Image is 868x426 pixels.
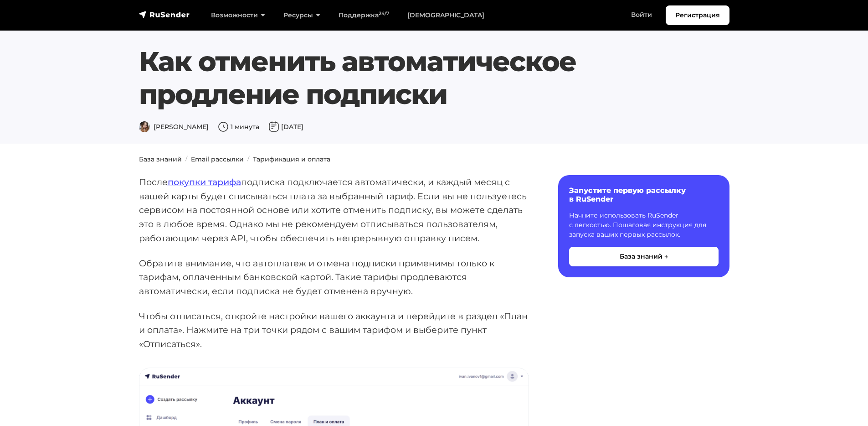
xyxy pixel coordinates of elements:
h1: Как отменить автоматическое продление подписки [139,45,729,111]
img: RuSender [139,10,190,19]
span: [DATE] [268,123,303,131]
a: Поддержка24/7 [329,6,398,25]
nav: breadcrumb [134,155,735,164]
h6: Запустите первую рассылку в RuSender [569,186,719,203]
a: Запустите первую рассылку в RuSender Начните использовать RuSender с легкостью. Пошаговая инструк... [558,175,729,277]
a: [DEMOGRAPHIC_DATA] [398,6,493,25]
p: Обратите внимание, что автоплатеж и отмена подписки применимы только к тарифам, оплаченным банков... [139,256,529,298]
a: База знаний [139,155,182,163]
sup: 24/7 [379,10,389,16]
img: Время чтения [218,121,229,132]
img: Дата публикации [268,121,279,132]
a: Возможности [202,6,274,25]
span: 1 минута [218,123,259,131]
a: Email рассылки [191,155,244,163]
a: Ресурсы [274,6,329,25]
a: Тарификация и оплата [253,155,330,163]
a: покупки тарифа [168,177,241,187]
p: Начните использовать RuSender с легкостью. Пошаговая инструкция для запуска ваших первых рассылок. [569,211,719,239]
span: [PERSON_NAME] [139,123,209,131]
a: Войти [622,5,661,24]
p: После подписка подключается автоматически, и каждый месяц с вашей карты будет списываться плата з... [139,175,529,245]
a: Регистрация [666,5,729,25]
button: База знаний → [569,247,719,266]
p: Чтобы отписаться, откройте настройки вашего аккаунта и перейдите в раздел «План и оплата». Нажмит... [139,309,529,351]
